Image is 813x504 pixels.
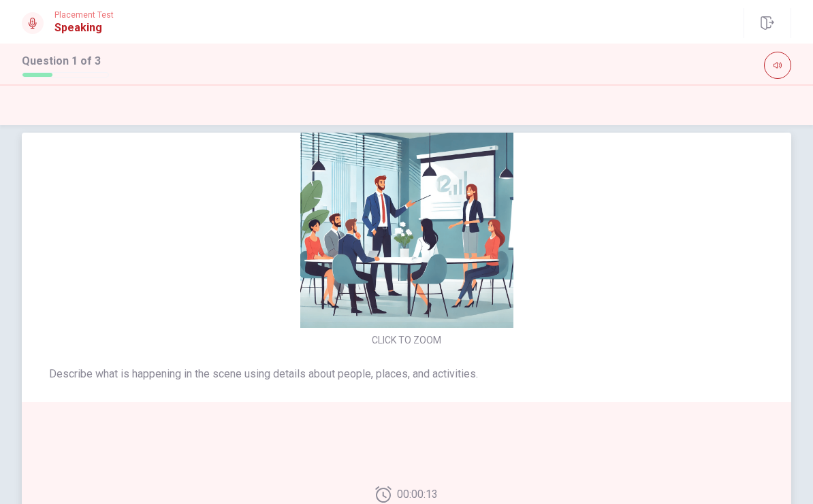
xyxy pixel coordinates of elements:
span: Describe what is happening in the scene using details about people, places, and activities. [49,366,764,382]
span: Preparation Time: 15 seconds [49,399,764,415]
button: CLICK TO ZOOM [366,331,447,350]
h1: Question 1 of 3 [22,53,109,69]
span: 00:00:13 [397,486,438,503]
span: Placement Test [54,10,114,20]
img: [object Object] [262,115,551,328]
h1: Speaking [54,20,114,36]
